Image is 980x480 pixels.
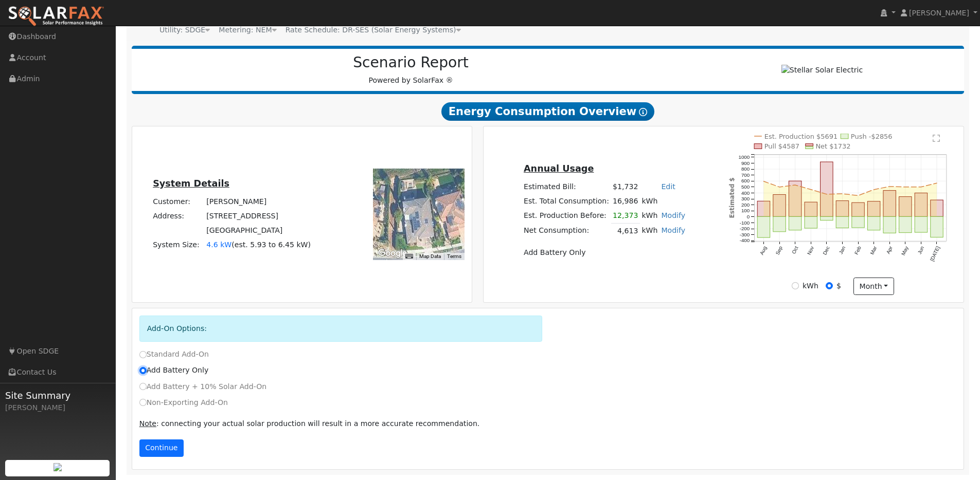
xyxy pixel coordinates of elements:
td: 4,613 [611,224,640,238]
input: kWh [792,282,799,289]
span: [PERSON_NAME] [909,9,969,17]
div: Utility: SDGE [159,25,210,35]
img: SolarFax [8,6,104,27]
text: Aug [759,245,768,255]
circle: onclick="" [873,189,875,191]
circle: onclick="" [842,193,844,195]
text: 700 [741,172,750,178]
text: Oct [791,245,799,255]
circle: onclick="" [826,193,828,195]
a: Modify [661,211,685,219]
i: Show Help [639,108,647,116]
label: $ [836,281,841,291]
text: Dec [822,245,831,256]
rect: onclick="" [868,216,880,230]
text: -300 [740,232,750,237]
circle: onclick="" [936,182,938,184]
circle: onclick="" [889,186,891,188]
text: 900 [741,160,750,166]
td: 16,986 [611,194,640,209]
text: -400 [740,237,750,243]
rect: onclick="" [789,216,801,230]
rect: onclick="" [852,216,864,228]
text: -100 [740,220,750,226]
rect: onclick="" [805,216,817,228]
td: 12,373 [611,209,640,224]
rect: onclick="" [883,216,896,233]
rect: onclick="" [789,181,801,216]
rect: onclick="" [821,216,833,220]
td: Add Battery Only [522,245,687,260]
span: est. 5.93 to 6.45 kW [235,241,308,249]
span: Energy Consumption Overview [441,102,654,121]
rect: onclick="" [773,195,786,217]
div: Powered by SolarFax ® [137,54,685,86]
input: Add Battery Only [139,367,147,374]
text: 500 [741,184,750,190]
text: 0 [747,214,750,219]
rect: onclick="" [931,200,943,216]
span: 4.6 kW [206,241,231,249]
u: Note [139,419,156,428]
input: Non-Exporting Add-On [139,399,147,406]
input: Standard Add-On [139,351,147,358]
td: Est. Production Before: [522,209,611,224]
text: 400 [741,190,750,196]
text: Net $1732 [816,142,851,150]
td: Address: [151,209,205,223]
img: Google [376,247,409,260]
td: [PERSON_NAME] [205,194,313,209]
circle: onclick="" [763,180,765,182]
text: Mar [869,245,878,256]
span: ) [308,241,311,249]
label: kWh [803,281,818,291]
button: Map Data [419,253,441,260]
td: System Size: [151,238,205,252]
td: kWh [640,224,660,238]
rect: onclick="" [883,191,896,217]
a: Terms (opens in new tab) [447,253,461,259]
text: Jun [917,245,925,255]
button: Continue [139,439,184,457]
text: Est. Production $5691 [764,133,838,140]
label: Add Battery Only [139,365,209,376]
circle: onclick="" [904,186,906,188]
div: Metering: NEM [219,25,276,35]
a: Open this area in Google Maps (opens a new window) [376,247,409,260]
text: 100 [741,208,750,213]
text: Estimated $ [728,177,736,218]
td: System Size [205,238,313,252]
span: Alias: None [286,26,461,34]
text:  [933,134,940,142]
text: Jan [838,245,847,255]
text: Nov [806,245,815,256]
rect: onclick="" [931,216,943,237]
div: [PERSON_NAME] [5,402,110,413]
div: Add-On Options: [139,316,543,342]
u: Annual Usage [524,163,594,174]
rect: onclick="" [915,216,927,232]
td: Net Consumption: [522,224,611,238]
text: Pull $4587 [764,142,799,150]
rect: onclick="" [757,216,770,237]
circle: onclick="" [778,186,780,188]
span: Site Summary [5,389,110,402]
h2: Scenario Report [142,54,680,71]
label: Add Battery + 10% Solar Add-On [139,381,267,392]
circle: onclick="" [794,184,796,186]
rect: onclick="" [805,202,817,216]
td: kWh [640,194,687,209]
span: ( [231,241,235,249]
rect: onclick="" [836,201,848,217]
text: [DATE] [929,245,941,262]
rect: onclick="" [773,216,786,231]
circle: onclick="" [857,195,859,197]
text: Push -$2856 [851,133,893,140]
input: Add Battery + 10% Solar Add-On [139,383,147,390]
img: retrieve [54,463,62,471]
text: 800 [741,166,750,172]
text: Feb [853,245,862,255]
text: 300 [741,196,750,201]
td: Est. Total Consumption: [522,194,611,209]
span: : connecting your actual solar production will result in a more accurate recommendation. [139,419,480,428]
